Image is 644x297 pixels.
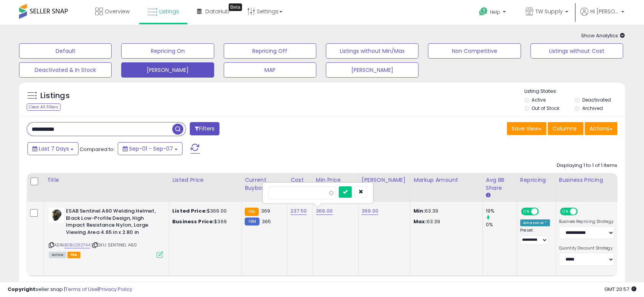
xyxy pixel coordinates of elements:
[520,176,553,184] div: Repricing
[413,176,479,184] div: Markup Amount
[80,146,115,153] span: Compared to:
[224,43,316,59] button: Repricing Off
[66,208,159,238] b: ESAB Sentinel A60 Welding Helmet, Black Low-Profile Design, High Impact Resistance Nylon, Large V...
[486,192,490,199] small: Avg BB Share.
[245,218,260,226] small: FBM
[121,43,214,59] button: Repricing On
[530,43,623,59] button: Listings without Cost
[548,122,583,135] button: Columns
[172,218,214,225] b: Business Price:
[224,62,316,78] button: MAP
[49,208,64,223] img: 31cnprRuthL._SL40_.jpg
[172,218,235,225] div: $369
[40,91,70,101] h5: Listings
[121,62,214,78] button: [PERSON_NAME]
[585,122,617,135] button: Actions
[47,176,166,184] div: Title
[520,219,550,226] div: Amazon AI *
[172,176,238,184] div: Listed Price
[159,8,179,15] span: Listings
[486,176,514,192] div: Avg BB Share
[172,207,207,214] b: Listed Price:
[582,105,603,111] label: Archived
[49,252,66,258] span: All listings currently available for purchase on Amazon
[362,176,407,184] div: [PERSON_NAME]
[261,218,271,225] span: 365
[39,145,69,152] span: Last 7 Days
[490,9,500,15] span: Help
[118,142,183,155] button: Sep-01 - Sep-07
[190,122,219,135] button: Filters
[27,142,78,155] button: Last 7 Days
[19,43,112,59] button: Default
[532,97,546,103] label: Active
[172,208,235,214] div: $369.00
[582,97,611,103] label: Deactivated
[428,43,521,59] button: Non Competitive
[245,176,284,192] div: Current Buybox Price
[326,62,418,78] button: [PERSON_NAME]
[316,207,333,215] a: 369.00
[413,218,427,225] strong: Max:
[229,3,242,11] div: Tooltip anchor
[522,208,531,215] span: ON
[91,242,137,248] span: | SKU: SENTINEL A60
[486,208,517,214] div: 19%
[507,122,546,135] button: Save View
[486,221,517,228] div: 0%
[553,125,577,132] span: Columns
[590,8,619,15] span: Hi [PERSON_NAME]
[559,246,614,251] label: Quantity Discount Strategy:
[316,176,355,184] div: Min Price
[538,208,550,215] span: OFF
[520,228,550,245] div: Preset:
[576,208,588,215] span: OFF
[561,208,570,215] span: ON
[290,207,307,215] a: 237.50
[473,1,513,25] a: Help
[362,207,378,215] a: 369.00
[64,242,90,248] a: B0BLQ92744
[49,208,163,257] div: ASIN:
[261,207,270,214] span: 369
[413,218,477,225] p: 63.39
[581,32,625,39] span: Show Analytics
[559,219,614,224] label: Business Repricing Strategy:
[67,252,80,258] span: FBA
[559,176,636,184] div: Business Pricing
[535,8,563,15] span: TW Supply
[27,103,61,111] div: Clear All Filters
[245,208,259,216] small: FBA
[19,62,112,78] button: Deactivated & In Stock
[290,176,309,184] div: Cost
[65,286,98,293] a: Terms of Use
[99,286,132,293] a: Privacy Policy
[604,286,636,293] span: 2025-09-15 20:57 GMT
[580,8,624,25] a: Hi [PERSON_NAME]
[413,208,477,214] p: 63.39
[524,88,625,95] p: Listing States:
[129,145,173,152] span: Sep-01 - Sep-07
[413,207,425,214] strong: Min:
[532,105,559,111] label: Out of Stock
[105,8,130,15] span: Overview
[8,286,35,293] strong: Copyright
[557,162,617,169] div: Displaying 1 to 1 of 1 items
[205,8,229,15] span: DataHub
[326,43,418,59] button: Listings without Min/Max
[479,7,488,16] i: Get Help
[8,286,132,293] div: seller snap | |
